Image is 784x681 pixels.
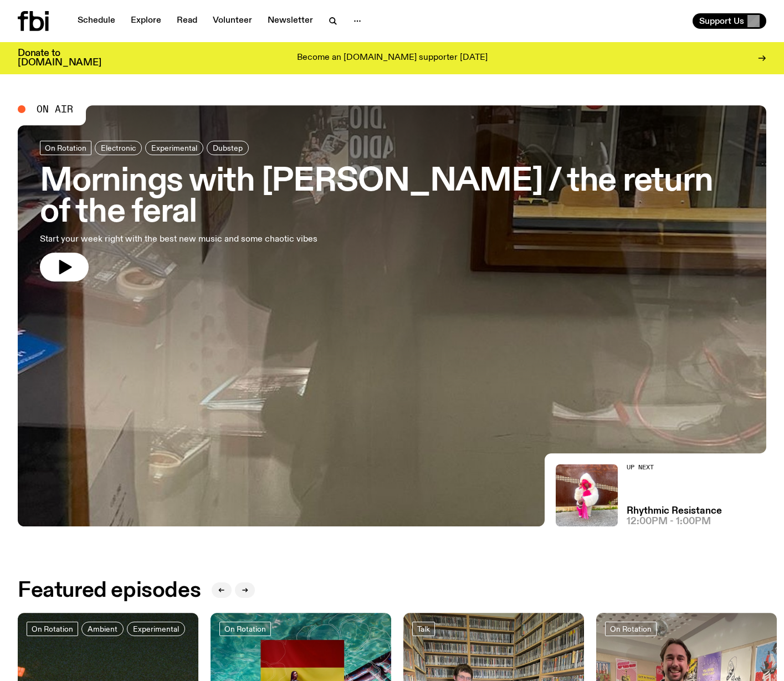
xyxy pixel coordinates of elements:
[18,581,201,601] h2: Featured episodes
[699,16,744,26] span: Support Us
[417,624,430,633] span: Talk
[207,141,249,155] a: Dubstep
[40,233,324,246] p: Start your week right with the best new music and some chaotic vibes
[627,517,711,526] span: 12:00pm - 1:00pm
[40,141,744,281] a: Mornings with [PERSON_NAME] / the return of the feralStart your week right with the best new musi...
[627,506,722,516] a: Rhythmic Resistance
[170,13,204,29] a: Read
[95,141,142,155] a: Electronic
[27,622,78,636] a: On Rotation
[45,144,86,152] span: On Rotation
[127,622,185,636] a: Experimental
[297,53,488,63] p: Become an [DOMAIN_NAME] supporter [DATE]
[556,464,618,526] img: Attu crouches on gravel in front of a brown wall. They are wearing a white fur coat with a hood, ...
[605,622,657,636] a: On Rotation
[124,13,168,29] a: Explore
[693,13,766,29] button: Support Us
[412,622,435,636] a: Talk
[18,105,766,526] a: A selfie of Jim taken in the reflection of the window of the fbi radio studio.
[145,141,203,155] a: Experimental
[151,144,197,152] span: Experimental
[88,624,117,633] span: Ambient
[133,624,179,633] span: Experimental
[627,464,722,470] h2: Up Next
[610,624,652,633] span: On Rotation
[18,49,101,68] h3: Donate to [DOMAIN_NAME]
[32,624,73,633] span: On Rotation
[71,13,122,29] a: Schedule
[81,622,124,636] a: Ambient
[213,144,243,152] span: Dubstep
[206,13,259,29] a: Volunteer
[37,104,73,114] span: On Air
[224,624,266,633] span: On Rotation
[40,141,91,155] a: On Rotation
[40,166,744,228] h3: Mornings with [PERSON_NAME] / the return of the feral
[219,622,271,636] a: On Rotation
[261,13,320,29] a: Newsletter
[101,144,136,152] span: Electronic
